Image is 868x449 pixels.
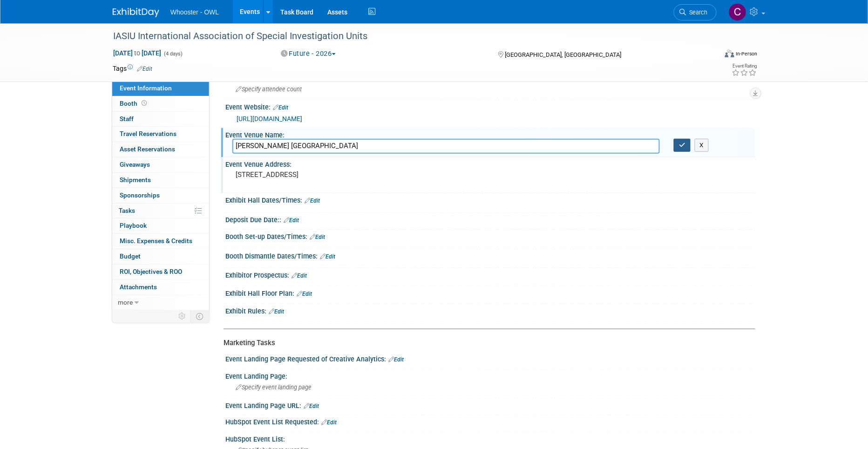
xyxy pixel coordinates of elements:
pre: [STREET_ADDRESS] [236,170,436,179]
div: Event Landing Page URL: [225,399,755,411]
td: Personalize Event Tab Strip [174,310,190,322]
span: Tasks [119,207,135,214]
a: Edit [310,234,325,240]
span: Specify attendee count [236,86,302,93]
a: Misc. Expenses & Credits [112,234,209,249]
a: Asset Reservations [112,142,209,157]
a: Edit [137,66,152,72]
a: more [112,295,209,310]
div: Event Landing Page: [225,369,755,381]
div: Event Landing Page Requested of Creative Analytics: [225,352,755,364]
a: Giveaways [112,157,209,172]
a: Edit [320,253,335,260]
span: Asset Reservations [120,145,175,153]
div: Event Venue Address: [225,157,755,169]
div: Event Rating [732,64,757,68]
a: Staff [112,112,209,127]
span: Budget [120,252,141,260]
a: Sponsorships [112,188,209,203]
a: Booth [112,96,209,111]
div: Marketing Tasks [224,338,748,348]
a: [URL][DOMAIN_NAME] [237,115,302,122]
span: [DATE] [DATE] [113,49,162,57]
span: Search [686,9,708,16]
span: Event Information [120,84,172,92]
div: Event Website: [225,100,755,112]
div: HubSpot Event List Requested: [225,415,755,428]
a: Edit [284,217,299,224]
span: Shipments [120,176,151,184]
span: Playbook [120,222,147,229]
a: Edit [273,104,288,111]
span: Staff [120,115,134,122]
img: Clare Louise Southcombe [729,3,746,21]
div: In-Person [736,50,758,57]
a: Playbook [112,218,209,233]
a: Edit [297,291,312,297]
img: Format-Inperson.png [725,50,734,57]
button: X [695,139,709,152]
a: Edit [269,308,284,315]
div: Booth Set-up Dates/Times: [225,230,755,242]
span: Sponsorships [120,191,160,199]
span: Travel Reservations [120,130,176,137]
td: Tags [113,64,152,73]
span: [GEOGRAPHIC_DATA], [GEOGRAPHIC_DATA] [505,51,621,58]
div: HubSpot Event List: [225,433,755,444]
a: Attachments [112,280,209,295]
div: Booth Dismantle Dates/Times: [225,249,755,261]
span: Specify event landing page [236,384,312,391]
a: ROI, Objectives & ROO [112,265,209,279]
a: Search [674,4,717,20]
span: (4 days) [163,51,183,57]
a: Travel Reservations [112,127,209,142]
img: ExhibitDay [113,8,159,17]
span: more [118,299,133,306]
div: Event Format [662,48,758,62]
div: Exhibit Hall Floor Plan: [225,286,755,299]
a: Tasks [112,204,209,218]
span: Attachments [120,283,157,291]
a: Edit [305,197,320,204]
a: Edit [321,420,337,426]
td: Toggle Event Tabs [190,310,210,322]
span: Giveaways [120,161,150,168]
span: Booth [120,100,149,107]
span: Misc. Expenses & Credits [120,237,192,245]
span: ROI, Objectives & ROO [120,268,182,275]
div: Event Venue Name: [225,128,755,140]
a: Shipments [112,173,209,188]
div: Exhibitor Prospectus: [225,268,755,280]
span: Whooster - OWL [170,8,219,16]
a: Edit [388,356,404,363]
a: Edit [292,272,307,279]
div: Exhibit Hall Dates/Times: [225,193,755,205]
span: Booth not reserved yet [140,100,149,107]
a: Edit [304,403,319,409]
div: Deposit Due Date:: [225,213,755,225]
div: IASIU International Association of Special Investigation Units [110,28,703,45]
div: Exhibit Rules: [225,304,755,316]
a: Budget [112,249,209,264]
a: Event Information [112,81,209,96]
button: Future - 2026 [278,49,339,59]
span: to [133,49,142,57]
